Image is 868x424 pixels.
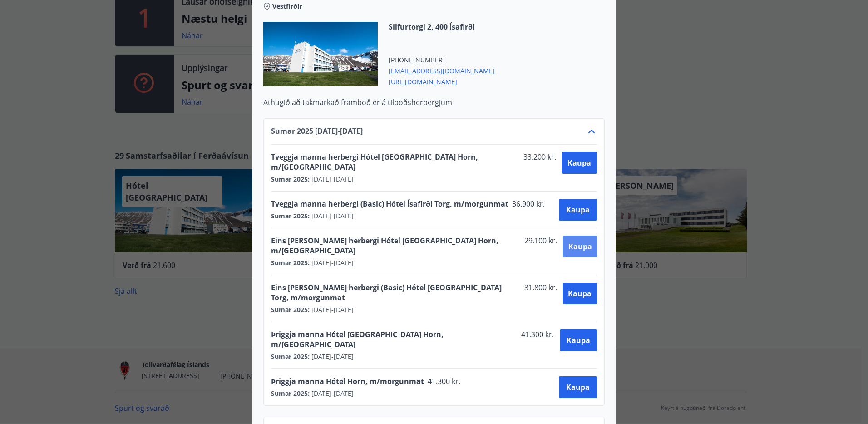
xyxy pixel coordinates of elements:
[389,65,495,76] span: [EMAIL_ADDRESS][DOMAIN_NAME]
[263,97,605,107] p: Athugið að takmarkað framboð er á tilboðsherbergjum
[271,126,363,137] span: Sumar 2025 [DATE] - [DATE]
[389,56,495,65] span: [PHONE_NUMBER]
[389,76,495,86] span: [URL][DOMAIN_NAME]
[272,2,302,11] span: Vestfirðir
[389,22,495,32] span: Silfurtorgi 2, 400 Ísafirði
